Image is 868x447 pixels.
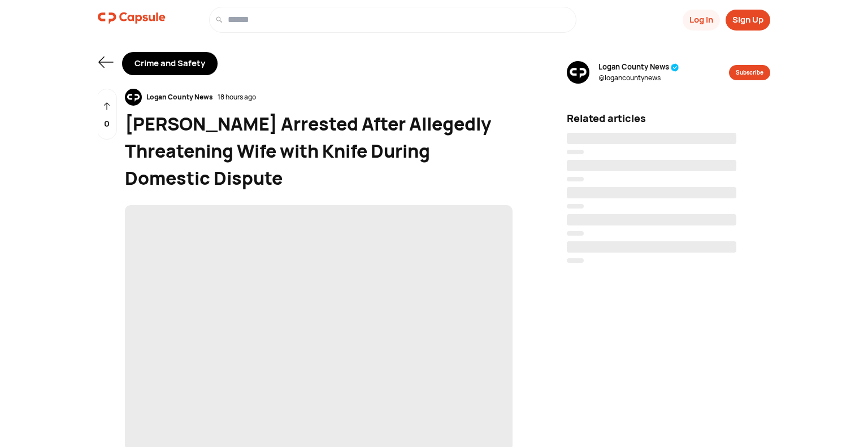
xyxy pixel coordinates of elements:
div: Logan County News [142,92,218,102]
img: resizeImage [125,89,142,106]
span: ‌ [567,187,736,198]
div: Crime and Safety [122,52,218,75]
span: ‌ [567,204,584,209]
a: logo [98,7,166,33]
button: Subscribe [729,65,770,80]
span: Logan County News [598,62,679,73]
div: 18 hours ago [218,92,256,102]
span: ‌ [567,150,584,154]
p: 0 [104,118,110,131]
div: Related articles [567,111,770,126]
span: ‌ [567,133,736,144]
div: [PERSON_NAME] Arrested After Allegedly Threatening Wife with Knife During Domestic Dispute [125,110,513,192]
img: tick [671,63,679,72]
span: ‌ [567,231,584,236]
img: logo [98,7,166,29]
img: resizeImage [567,61,589,84]
span: @ logancountynews [598,73,679,83]
button: Sign Up [726,10,770,31]
span: ‌ [567,214,736,225]
button: Log In [683,10,720,31]
span: ‌ [567,258,584,263]
span: ‌ [567,241,736,253]
span: ‌ [567,177,584,181]
span: ‌ [567,160,736,171]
